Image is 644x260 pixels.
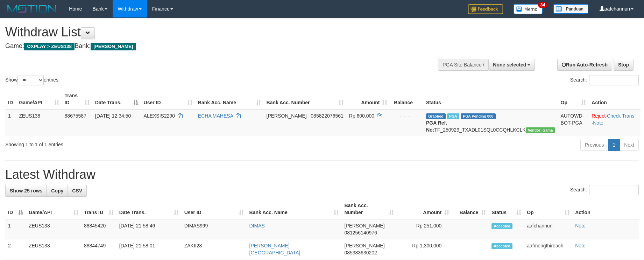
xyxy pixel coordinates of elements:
[10,188,42,194] span: Show 25 rows
[468,4,503,14] img: Feedback.jpg
[344,243,384,248] span: [PERSON_NAME]
[589,185,639,195] input: Search:
[344,230,377,236] span: Copy 081256140976 to clipboard
[26,199,81,219] th: Game/API: activate to sort column ascending
[116,219,182,239] td: [DATE] 21:58:46
[423,89,558,109] th: Status
[607,113,635,119] a: Check Trans
[575,243,586,248] a: Note
[593,120,603,126] a: Note
[488,59,535,71] button: None selected
[17,75,44,85] select: Showentries
[397,239,452,259] td: Rp 1,300,000
[491,243,512,249] span: Accepted
[65,113,86,119] span: 88675587
[92,89,141,109] th: Date Trans.: activate to sort column descending
[346,89,390,109] th: Amount: activate to sort column ascending
[493,62,526,68] span: None selected
[195,89,264,109] th: Bank Acc. Name: activate to sort column ascending
[572,199,639,219] th: Action
[558,89,589,109] th: Op: activate to sort column ascending
[182,219,247,239] td: DIMAS999
[5,3,58,14] img: MOTION_logo.png
[116,199,182,219] th: Date Trans.: activate to sort column ascending
[575,223,586,229] a: Note
[198,113,233,119] a: ECHA MAHESA
[423,109,558,136] td: TF_250929_TXADL01SQL0CCQHLKCLK
[267,113,307,119] span: [PERSON_NAME]
[311,113,343,119] span: Copy 085822076561 to clipboard
[182,239,247,259] td: ZAKII28
[344,223,384,229] span: [PERSON_NAME]
[390,89,423,109] th: Balance
[95,113,131,119] span: [DATE] 12:34:50
[344,250,377,255] span: Copy 085383630202 to clipboard
[557,59,612,71] a: Run Auto-Refresh
[5,199,26,219] th: ID: activate to sort column descending
[16,89,62,109] th: Game/API: activate to sort column ascending
[589,89,641,109] th: Action
[62,89,92,109] th: Trans ID: activate to sort column ascending
[5,25,422,39] h1: Withdraw List
[141,89,195,109] th: User ID: activate to sort column ascending
[81,219,116,239] td: 88845420
[452,199,489,219] th: Balance: activate to sort column ascending
[553,4,588,14] img: panduan.png
[5,239,26,259] td: 2
[24,43,75,50] span: OXPLAY > ZEUS138
[438,59,488,71] div: PGA Site Balance /
[26,219,81,239] td: ZEUS138
[249,243,300,255] a: [PERSON_NAME][GEOGRAPHIC_DATA]
[538,2,547,8] span: 34
[620,139,639,151] a: Next
[608,139,620,151] a: 1
[5,138,263,148] div: Showing 1 to 1 of 1 entries
[247,199,342,219] th: Bank Acc. Name: activate to sort column ascending
[514,4,543,14] img: Button%20Memo.svg
[5,185,47,197] a: Show 25 rows
[461,113,496,119] span: PGA Pending
[524,219,572,239] td: aafchannun
[5,109,16,136] td: 1
[16,109,62,136] td: ZEUS138
[5,168,639,182] h1: Latest Withdraw
[526,127,555,133] span: Vendor URL: https://trx31.1velocity.biz
[489,199,524,219] th: Status: activate to sort column ascending
[249,223,265,229] a: DIMAS
[558,109,589,136] td: AUTOWD-BOT-PGA
[26,239,81,259] td: ZEUS138
[144,113,175,119] span: ALEXSIS2290
[524,199,572,219] th: Op: activate to sort column ascending
[47,185,68,197] a: Copy
[72,188,82,194] span: CSV
[81,239,116,259] td: 88844749
[5,219,26,239] td: 1
[5,43,422,50] h4: Game: Bank:
[589,109,641,136] td: · ·
[426,113,446,119] span: Grabbed
[349,113,374,119] span: Rp 600.000
[341,199,397,219] th: Bank Acc. Number: activate to sort column ascending
[51,188,63,194] span: Copy
[570,185,639,195] label: Search:
[68,185,87,197] a: CSV
[592,113,606,119] a: Reject
[452,219,489,239] td: -
[397,199,452,219] th: Amount: activate to sort column ascending
[182,199,247,219] th: User ID: activate to sort column ascending
[91,43,136,50] span: [PERSON_NAME]
[614,59,634,71] a: Stop
[5,75,58,85] label: Show entries
[393,112,420,119] div: - - -
[5,89,16,109] th: ID
[81,199,116,219] th: Trans ID: activate to sort column ascending
[426,120,447,133] b: PGA Ref. No:
[452,239,489,259] td: -
[524,239,572,259] td: aafmengthireach
[116,239,182,259] td: [DATE] 21:58:01
[397,219,452,239] td: Rp 251,000
[491,223,512,229] span: Accepted
[264,89,346,109] th: Bank Acc. Number: activate to sort column ascending
[589,75,639,85] input: Search:
[580,139,608,151] a: Previous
